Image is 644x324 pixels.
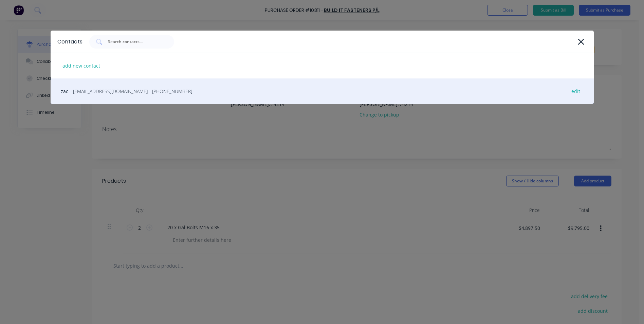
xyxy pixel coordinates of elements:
[70,88,192,95] span: - [EMAIL_ADDRESS][DOMAIN_NAME] - [PHONE_NUMBER]
[51,78,594,104] div: zac
[107,38,164,45] input: Search contacts...
[57,38,82,46] div: Contacts
[59,60,104,71] div: add new contact
[568,86,584,96] div: edit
